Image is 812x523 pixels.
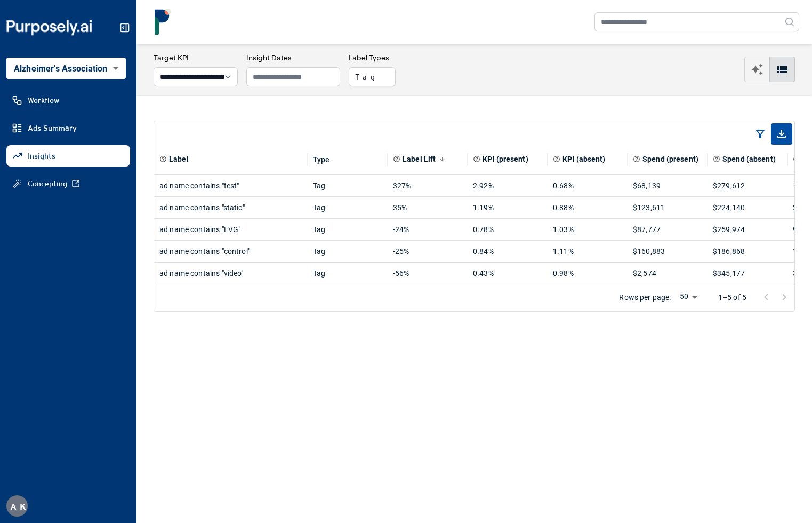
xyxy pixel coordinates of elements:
svg: Total spend on all ads where label is absent [713,155,720,163]
p: Rows per page: [619,292,671,303]
span: Export as CSV [771,123,792,145]
div: 1.03% [553,219,622,240]
div: Alzheimer's Association [6,58,126,79]
div: $279,612 [713,175,782,196]
div: ad name contains "test" [159,175,302,196]
div: 2.92% [473,175,542,196]
div: 327% [393,175,462,196]
svg: Aggregate KPI value of all ads where label is absent [553,155,560,163]
h3: Label Types [349,52,396,63]
img: logo [149,9,176,35]
button: Sort [437,154,448,165]
span: Spend (absent) [722,154,776,164]
div: Tag [313,175,382,196]
p: 1–5 of 5 [718,292,746,303]
span: Workflow [28,95,59,106]
div: $224,140 [713,197,782,218]
div: Type [313,155,330,164]
div: $259,974 [713,219,782,240]
span: Label Lift [403,154,436,164]
div: 1.11% [553,241,622,262]
div: A K [6,495,28,517]
div: $186,868 [713,241,782,262]
div: ad name contains "static" [159,197,302,218]
div: ad name contains "control" [159,241,302,262]
svg: Total spend on all ads where label is present [633,155,640,163]
div: 0.78% [473,219,542,240]
button: Tag [349,67,396,86]
div: -24% [393,219,462,240]
span: Concepting [28,178,67,189]
div: 0.84% [473,241,542,262]
div: $2,574 [633,263,702,284]
span: KPI (present) [483,154,528,164]
div: Tag [313,241,382,262]
div: Tag [313,197,382,218]
span: Insights [28,150,55,161]
div: $160,883 [633,241,702,262]
a: Ads Summary [6,117,130,139]
div: $87,777 [633,219,702,240]
div: 50 [676,290,701,304]
div: 35% [393,197,462,218]
span: Ads Summary [28,123,77,133]
button: AK [6,495,28,517]
div: -56% [393,263,462,284]
div: 0.88% [553,197,622,218]
div: 0.43% [473,263,542,284]
div: $123,611 [633,197,702,218]
div: $68,139 [633,175,702,196]
div: 1.19% [473,197,542,218]
div: 0.98% [553,263,622,284]
span: Spend (present) [642,154,698,164]
div: 0.68% [553,175,622,196]
div: ad name contains "video" [159,263,302,284]
span: Label [169,154,189,164]
a: Workflow [6,90,130,111]
svg: Primary effectiveness metric calculated as a relative difference (% change) in the chosen KPI whe... [393,155,400,163]
div: Tag [313,219,382,240]
a: Concepting [6,173,130,194]
svg: Element or component part of the ad [159,155,167,163]
div: -25% [393,241,462,262]
div: ad name contains "EVG" [159,219,302,240]
svg: Total number of ads where label is present [793,155,800,163]
svg: Aggregate KPI value of all ads where label is present [473,155,480,163]
div: Tag [313,263,382,284]
div: $345,177 [713,263,782,284]
span: KPI (absent) [562,154,606,164]
a: Insights [6,145,130,167]
h3: Insight Dates [246,52,340,63]
h3: Target KPI [154,52,238,63]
